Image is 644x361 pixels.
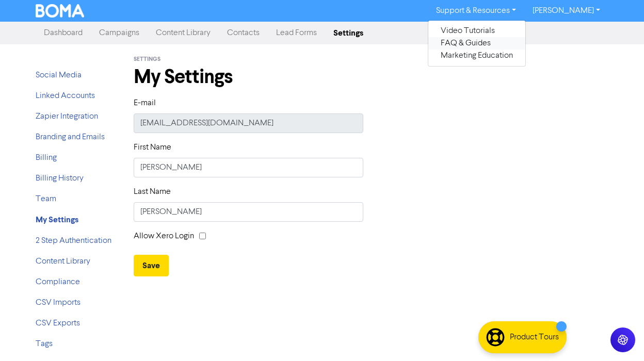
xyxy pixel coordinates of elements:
button: FAQ & Guides [428,37,525,50]
a: Content Library [148,23,219,43]
a: 2 Step Authentication [36,237,111,245]
span: Settings [134,56,160,63]
button: Video Tutorials [428,25,525,37]
a: Content Library [36,257,90,266]
a: Branding and Emails [36,133,105,141]
a: Campaigns [91,23,148,43]
a: Settings [325,23,372,43]
a: My Settings [36,216,78,224]
a: CSV Exports [36,319,80,327]
a: Zapier Integration [36,112,98,121]
a: [PERSON_NAME] [524,3,608,19]
a: Tags [36,340,53,348]
a: Team [36,195,56,203]
a: Linked Accounts [36,92,95,100]
label: Allow Xero Login [134,230,194,242]
a: Social Media [36,71,82,79]
a: Dashboard [36,23,91,43]
button: Save [134,255,169,276]
a: Billing [36,154,57,162]
label: First Name [134,141,171,154]
button: Marketing Education [428,50,525,62]
h1: My Settings [134,65,608,89]
img: BOMA Logo [36,4,84,18]
label: E-mail [134,97,156,109]
a: Billing History [36,174,84,183]
strong: My Settings [36,215,78,225]
a: Lead Forms [268,23,325,43]
a: Compliance [36,278,80,286]
a: CSV Imports [36,299,81,307]
a: Contacts [219,23,268,43]
a: Support & Resources [428,3,524,19]
label: Last Name [134,186,171,198]
iframe: Chat Widget [511,250,644,361]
